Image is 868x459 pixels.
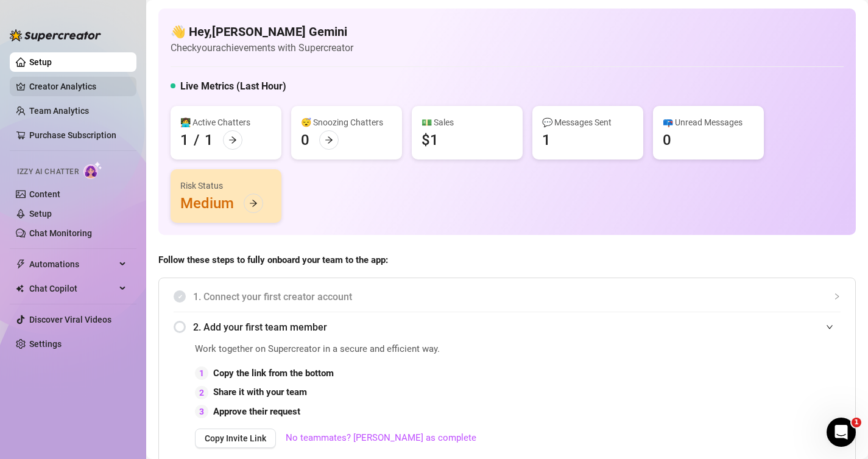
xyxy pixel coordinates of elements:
[542,130,551,150] div: 1
[833,293,841,300] span: collapsed
[180,130,189,150] div: 1
[29,315,111,324] a: Discover Viral Videos
[852,418,861,427] span: 1
[83,161,102,179] img: AI Chatter
[29,77,127,96] a: Creator Analytics
[29,339,62,349] a: Settings
[195,366,208,380] div: 1
[171,40,353,55] article: Check your achievements with Supercreator
[301,116,392,129] div: 😴 Snoozing Chatters
[29,209,52,219] a: Setup
[826,323,833,331] span: expanded
[422,130,439,150] div: $1
[29,254,116,274] span: Automations
[325,136,333,144] span: arrow-right
[29,125,127,145] a: Purchase Subscription
[286,431,476,446] a: No teammates? [PERSON_NAME] as complete
[422,116,513,129] div: 💵 Sales
[29,106,89,116] a: Team Analytics
[195,429,276,448] button: Copy Invite Link
[195,386,208,399] div: 2
[174,282,841,312] div: 1. Connect your first creator account
[195,342,566,357] span: Work together on Supercreator in a secure and efficient way.
[663,116,754,129] div: 📪 Unread Messages
[17,166,79,178] span: Izzy AI Chatter
[663,130,671,150] div: 0
[16,259,26,269] span: thunderbolt
[180,79,286,94] h5: Live Metrics (Last Hour)
[228,136,237,144] span: arrow-right
[205,130,213,150] div: 1
[16,284,24,293] img: Chat Copilot
[10,29,101,41] img: logo-BBDzfeDw.svg
[249,199,258,208] span: arrow-right
[213,387,307,398] strong: Share it with your team
[29,279,116,298] span: Chat Copilot
[213,406,300,417] strong: Approve their request
[827,418,856,447] iframe: Intercom live chat
[180,179,272,192] div: Risk Status
[29,189,60,199] a: Content
[213,368,334,379] strong: Copy the link from the bottom
[171,23,353,40] h4: 👋 Hey, [PERSON_NAME] Gemini
[195,405,208,418] div: 3
[180,116,272,129] div: 👩‍💻 Active Chatters
[29,57,52,67] a: Setup
[205,433,266,443] span: Copy Invite Link
[158,254,388,265] strong: Follow these steps to fully onboard your team to the app:
[174,312,841,342] div: 2. Add your first team member
[193,289,841,304] span: 1. Connect your first creator account
[301,130,309,150] div: 0
[542,116,633,129] div: 💬 Messages Sent
[29,228,92,238] a: Chat Monitoring
[193,320,841,335] span: 2. Add your first team member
